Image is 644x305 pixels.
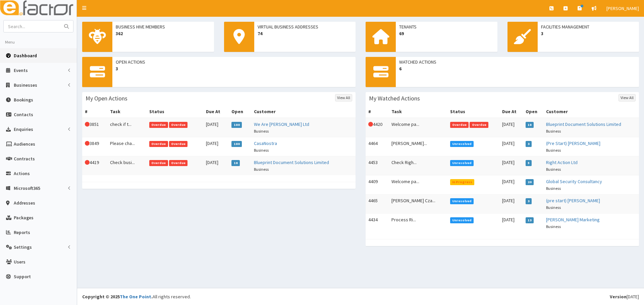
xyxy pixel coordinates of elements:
[149,141,168,147] span: Overdue
[389,156,447,175] td: Check Righ...
[14,229,30,235] span: Reports
[447,105,499,118] th: Status
[14,126,33,132] span: Enquiries
[258,30,353,37] span: 74
[526,179,534,185] span: 20
[399,65,636,72] span: 6
[610,294,627,300] b: Version
[14,67,28,73] span: Events
[526,141,532,147] span: 3
[389,105,447,118] th: Task
[149,160,168,166] span: Overdue
[14,141,35,147] span: Audiences
[116,23,211,30] span: Business Hive Members
[258,23,353,30] span: Virtual Business Addresses
[610,293,639,300] div: [DATE]
[499,175,523,195] td: [DATE]
[116,59,352,65] span: Open Actions
[526,198,532,204] span: 3
[169,160,188,166] span: Overdue
[546,186,561,191] small: Business
[499,105,523,118] th: Due At
[169,141,188,147] span: Overdue
[14,244,32,250] span: Settings
[499,156,523,175] td: [DATE]
[14,156,35,162] span: Contracts
[541,23,636,30] span: Facilities Management
[116,65,352,72] span: 3
[14,82,37,88] span: Businesses
[546,217,600,223] a: [PERSON_NAME] Marketing
[203,118,229,137] td: [DATE]
[366,118,389,137] td: 4420
[450,179,475,185] span: In Progress
[366,137,389,156] td: 4464
[14,200,35,206] span: Addresses
[107,105,147,118] th: Task
[203,156,229,175] td: [DATE]
[14,170,30,176] span: Actions
[499,118,523,137] td: [DATE]
[203,105,229,118] th: Due At
[14,185,40,191] span: Microsoft365
[546,224,561,229] small: Business
[606,5,639,11] span: [PERSON_NAME]
[14,259,25,265] span: Users
[4,20,60,32] input: Search...
[107,156,147,175] td: Check busi...
[366,156,389,175] td: 4453
[14,111,33,118] span: Contacts
[450,141,474,147] span: Unresolved
[85,122,90,127] i: This Action is overdue!
[229,105,251,118] th: Open
[107,137,147,156] td: Please cha...
[366,175,389,195] td: 4409
[335,94,352,101] a: View All
[389,137,447,156] td: [PERSON_NAME]...
[450,198,474,204] span: Unresolved
[470,122,488,128] span: Overdue
[82,118,107,137] td: 3851
[523,105,543,118] th: Open
[546,140,600,146] a: (Pre Start) [PERSON_NAME]
[251,105,356,118] th: Customer
[546,121,621,127] a: Blueprint Document Solutions Limited
[546,159,578,165] a: Right Action Ltd
[203,137,229,156] td: [DATE]
[231,141,242,147] span: 180
[254,167,269,172] small: Business
[526,122,534,128] span: 18
[254,129,269,134] small: Business
[546,167,561,172] small: Business
[399,59,636,65] span: Watched Actions
[499,195,523,214] td: [DATE]
[254,148,269,153] small: Business
[369,95,420,101] h3: My Watched Actions
[546,148,561,153] small: Business
[231,160,240,166] span: 18
[546,198,600,204] a: (pre start) [PERSON_NAME]
[254,159,329,165] a: Blueprint Document Solutions Limited
[450,122,469,128] span: Overdue
[541,30,636,37] span: 3
[546,129,561,134] small: Business
[366,105,389,118] th: #
[450,160,474,166] span: Unresolved
[450,217,474,223] span: Unresolved
[82,294,153,300] strong: Copyright © 2025 .
[85,160,90,165] i: This Action is overdue!
[77,288,644,305] footer: All rights reserved.
[389,118,447,137] td: Welcome pa...
[82,156,107,175] td: 4419
[368,122,373,127] i: This Action is overdue!
[399,30,494,37] span: 69
[546,205,561,210] small: Business
[499,214,523,233] td: [DATE]
[499,137,523,156] td: [DATE]
[254,140,277,146] a: CasaNostra
[389,175,447,195] td: Welcome pa...
[85,141,90,146] i: This Action is overdue!
[82,105,107,118] th: #
[254,121,309,127] a: We Are [PERSON_NAME] Ltd
[366,214,389,233] td: 4434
